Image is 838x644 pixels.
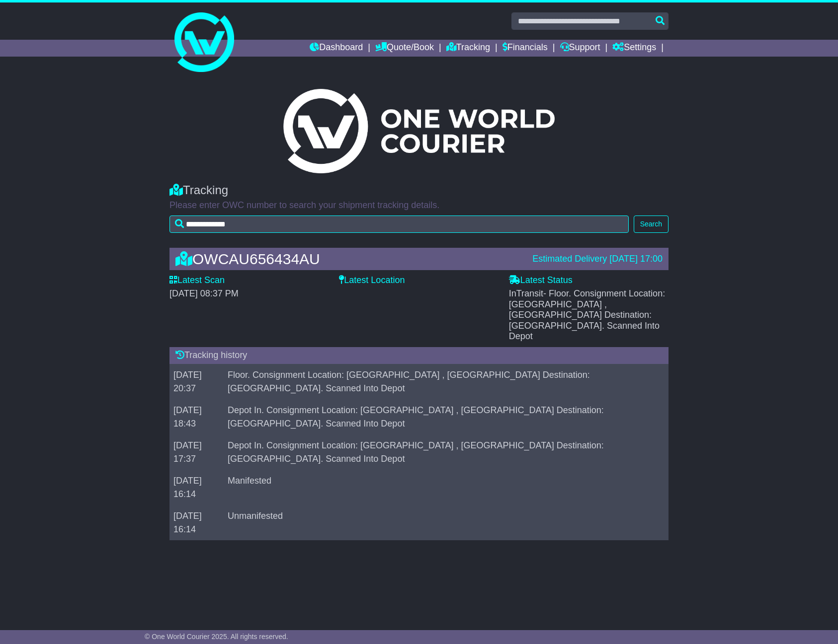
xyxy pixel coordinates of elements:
td: Depot In. Consignment Location: [GEOGRAPHIC_DATA] , [GEOGRAPHIC_DATA] Destination: [GEOGRAPHIC_DA... [224,399,661,434]
label: Latest Status [509,275,573,286]
a: Dashboard [310,40,363,57]
div: OWCAU656434AU [170,251,527,267]
td: [DATE] 16:14 [169,505,224,540]
label: Latest Scan [169,275,225,286]
a: Support [560,40,600,57]
div: Tracking history [169,347,669,364]
td: Manifested [224,470,661,505]
span: © One World Courier 2025. All rights reserved. [145,633,288,641]
img: Light [283,89,555,173]
td: [DATE] 20:37 [169,364,224,399]
a: Settings [612,40,656,57]
td: Unmanifested [224,505,661,540]
td: Floor. Consignment Location: [GEOGRAPHIC_DATA] , [GEOGRAPHIC_DATA] Destination: [GEOGRAPHIC_DATA]... [224,364,661,399]
td: [DATE] 18:43 [169,399,224,434]
span: InTransit [509,288,666,341]
p: Please enter OWC number to search your shipment tracking details. [169,200,669,211]
span: [DATE] 08:37 PM [169,288,239,298]
td: [DATE] 16:14 [169,470,224,505]
div: Estimated Delivery [DATE] 17:00 [532,254,663,265]
td: [DATE] 17:37 [169,434,224,470]
td: Depot In. Consignment Location: [GEOGRAPHIC_DATA] , [GEOGRAPHIC_DATA] Destination: [GEOGRAPHIC_DA... [224,434,661,470]
button: Search [634,215,669,233]
a: Financials [503,40,548,57]
a: Quote/Book [375,40,434,57]
label: Latest Location [339,275,405,286]
div: Tracking [169,183,669,198]
span: - Floor. Consignment Location: [GEOGRAPHIC_DATA] , [GEOGRAPHIC_DATA] Destination: [GEOGRAPHIC_DAT... [509,288,666,341]
a: Tracking [446,40,490,57]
